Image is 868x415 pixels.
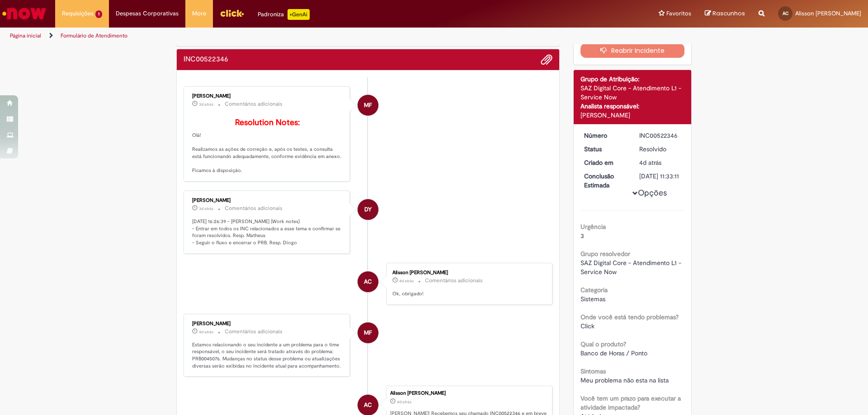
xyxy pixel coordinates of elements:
[358,95,378,116] div: Matheus Ferreira
[639,158,681,167] div: 28/08/2025 09:33:11
[392,290,543,298] p: Ok, obrigado!
[390,391,547,396] div: Alisson [PERSON_NAME]
[199,102,213,107] span: 3d atrás
[580,313,679,321] b: Onde você está tendo problemas?
[580,295,605,303] span: Sistemas
[358,322,378,343] div: Matheus Ferreira
[541,54,552,65] button: Adicionar anexos
[580,286,608,294] b: Categoria
[116,9,179,18] span: Despesas Corporativas
[639,172,681,181] div: [DATE] 11:33:11
[712,9,745,18] span: Rascunhos
[639,131,681,140] div: INC00522346
[220,6,244,20] img: click_logo_yellow_360x200.png
[192,93,343,99] div: [PERSON_NAME]
[580,223,606,231] b: Urgência
[61,32,127,39] a: Formulário de Atendimento
[580,340,626,348] b: Qual o produto?
[364,94,372,116] span: MF
[192,9,206,18] span: More
[192,218,343,247] p: [DATE] 16:26:39 - [PERSON_NAME] (Work notes) - Entrar em todos os INC relacionados a esse tema e ...
[639,159,661,167] time: 28/08/2025 09:33:11
[666,9,691,18] span: Favoritos
[397,399,411,405] time: 28/08/2025 09:33:11
[10,32,41,39] a: Página inicial
[7,28,572,44] ul: Trilhas de página
[358,271,378,292] div: Alisson Diego Pinheiro Da Costa
[258,9,310,20] div: Padroniza
[225,205,283,212] small: Comentários adicionais
[225,100,283,108] small: Comentários adicionais
[235,117,300,128] b: Resolution Notes:
[795,9,861,17] span: Alisson [PERSON_NAME]
[392,270,543,275] div: Alisson [PERSON_NAME]
[580,349,647,357] span: Banco de Horas / Ponto
[184,56,228,64] h2: INC00522346 Histórico de tíquete
[225,328,283,336] small: Comentários adicionais
[199,102,213,107] time: 29/08/2025 17:49:21
[580,102,685,111] div: Analista responsável:
[580,250,630,258] b: Grupo resolvedor
[783,10,788,16] span: AC
[399,278,414,284] span: 4d atrás
[358,199,378,220] div: Diogo Yatsu
[192,118,343,174] p: Olá! Realizamos as ações de correção e, após os testes, a consulta está funcionando adequadamente...
[580,232,584,240] span: 3
[580,367,606,375] b: Sintomas
[577,145,633,154] dt: Status
[364,271,372,293] span: AC
[1,5,47,23] img: ServiceNow
[199,329,213,335] span: 4d atrás
[580,259,683,276] span: SAZ Digital Core - Atendimento L1 - Service Now
[397,399,411,405] span: 4d atrás
[580,75,685,84] div: Grupo de Atribuição:
[95,10,102,18] span: 1
[199,329,213,335] time: 28/08/2025 11:11:47
[192,321,343,326] div: [PERSON_NAME]
[577,131,633,140] dt: Número
[580,84,685,102] div: SAZ Digital Core - Atendimento L1 - Service Now
[580,43,685,58] button: Reabrir Incidente
[288,9,310,20] p: +GenAi
[580,322,594,330] span: Click
[425,277,483,284] small: Comentários adicionais
[192,341,343,370] p: Estamos relacionando o seu incidente a um problema para o time responsável, o seu incidente será ...
[705,9,745,18] a: Rascunhos
[192,198,343,203] div: [PERSON_NAME]
[577,158,633,167] dt: Criado em
[580,376,669,384] span: Meu problema não esta na lista
[199,206,213,211] time: 29/08/2025 16:26:40
[364,322,372,344] span: MF
[580,394,681,411] b: Você tem um prazo para executar a atividade impactada?
[639,159,661,167] span: 4d atrás
[399,278,414,284] time: 28/08/2025 11:29:39
[639,145,681,154] div: Resolvido
[577,172,633,190] dt: Conclusão Estimada
[364,199,372,220] span: DY
[580,111,685,120] div: [PERSON_NAME]
[199,206,213,211] span: 3d atrás
[62,9,94,18] span: Requisições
